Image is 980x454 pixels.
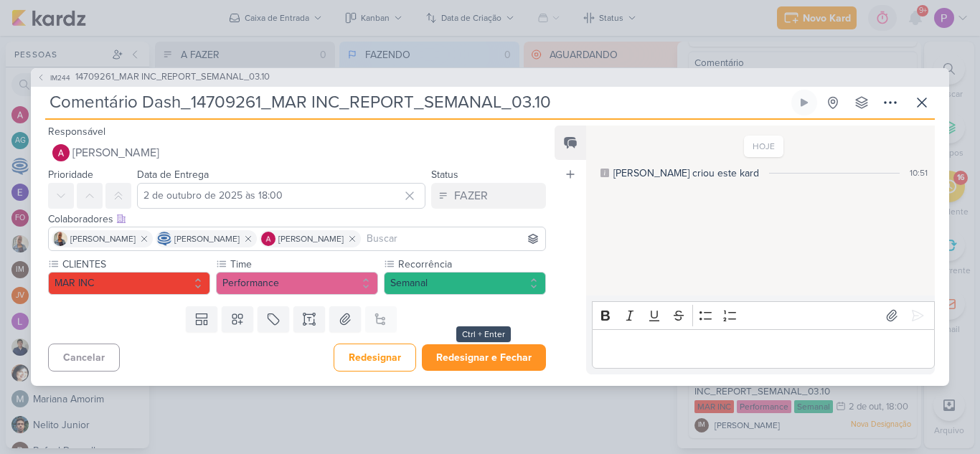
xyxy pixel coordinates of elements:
[75,70,270,85] span: 14709261_MAR INC_REPORT_SEMANAL_03.10
[48,169,93,181] label: Prioridade
[72,144,159,161] span: [PERSON_NAME]
[613,166,759,181] div: [PERSON_NAME] criou este kard
[137,169,209,181] label: Data de Entrega
[431,183,546,209] button: FAZER
[431,169,458,181] label: Status
[37,70,270,85] button: IM244 14709261_MAR INC_REPORT_SEMANAL_03.10
[592,301,935,329] div: Editor toolbar
[334,344,416,372] button: Redesignar
[278,232,344,245] span: [PERSON_NAME]
[397,257,546,272] label: Recorrência
[48,72,72,83] span: IM244
[157,232,171,246] img: Caroline Traven De Andrade
[137,183,425,209] input: Select a date
[798,97,810,108] div: Ligar relógio
[53,232,67,246] img: Iara Santos
[52,144,70,161] img: Alessandra Gomes
[48,212,546,227] div: Colaboradores
[48,140,546,166] button: [PERSON_NAME]
[70,232,136,245] span: [PERSON_NAME]
[174,232,240,245] span: [PERSON_NAME]
[48,126,105,138] label: Responsável
[48,272,210,295] button: MAR INC
[216,272,378,295] button: Performance
[384,272,546,295] button: Semanal
[48,344,120,372] button: Cancelar
[45,90,788,115] input: Kard Sem Título
[454,187,488,204] div: FAZER
[456,326,511,342] div: Ctrl + Enter
[61,257,210,272] label: CLIENTES
[910,166,928,179] div: 10:51
[364,230,542,247] input: Buscar
[229,257,378,272] label: Time
[422,344,546,371] button: Redesignar e Fechar
[261,232,275,246] img: Alessandra Gomes
[592,329,935,369] div: Editor editing area: main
